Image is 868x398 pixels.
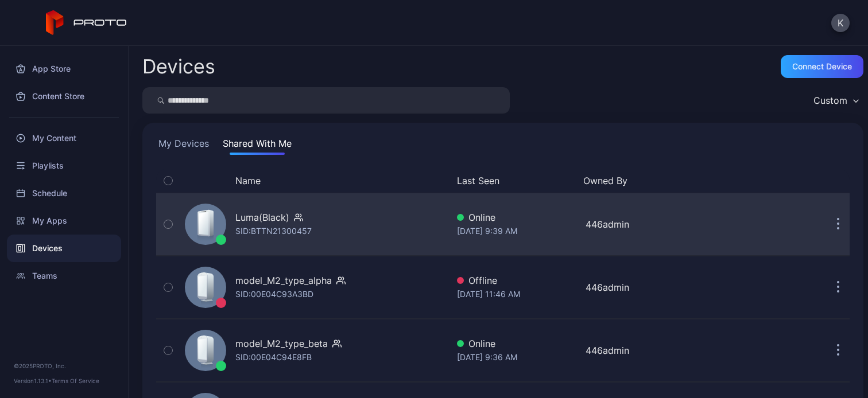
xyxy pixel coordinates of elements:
div: 446admin [586,217,705,231]
div: [DATE] 9:39 AM [457,224,576,238]
div: 446admin [586,280,705,294]
a: Teams [7,262,121,290]
a: Schedule [7,180,121,207]
a: Terms Of Service [52,377,99,384]
a: App Store [7,55,121,83]
a: My Content [7,124,121,152]
span: Version 1.13.1 • [14,377,52,384]
div: model_M2_type_alpha [235,274,332,287]
div: Update Device [710,174,813,188]
div: [DATE] 9:36 AM [457,350,576,364]
a: My Apps [7,207,121,235]
button: Connect device [781,55,863,78]
div: Options [827,174,850,188]
div: SID: BTTN21300457 [235,224,312,238]
div: model_M2_type_beta [235,337,328,350]
button: Name [235,174,261,188]
div: Online [457,337,576,350]
button: Last Seen [457,174,574,188]
h2: Devices [142,56,215,77]
div: 446admin [586,344,705,357]
button: Custom [808,87,863,114]
div: Offline [457,274,576,287]
div: SID: 00E04C93A3BD [235,287,313,301]
div: Luma(Black) [235,210,289,224]
button: Shared With Me [220,136,294,155]
a: Devices [7,235,121,262]
div: © 2025 PROTO, Inc. [14,361,114,370]
div: Custom [813,95,847,106]
div: [DATE] 11:46 AM [457,287,576,301]
a: Playlists [7,152,121,180]
div: Connect device [792,62,852,71]
button: My Devices [156,136,211,155]
button: K [831,14,850,32]
div: Online [457,210,576,224]
div: SID: 00E04C94E8FB [235,350,312,364]
button: Owned By [583,174,700,188]
a: Content Store [7,83,121,110]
